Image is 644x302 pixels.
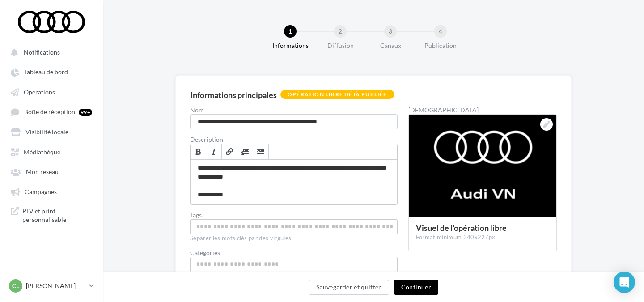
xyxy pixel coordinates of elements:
[190,219,398,234] div: Permet aux affiliés de trouver l'opération libre plus facilement
[190,234,398,242] div: Séparer les mots clés par des virgules
[384,25,397,38] div: 3
[190,107,398,113] label: Nom
[24,88,55,96] span: Opérations
[190,257,398,272] div: Choisissez une catégorie
[26,281,85,290] p: [PERSON_NAME]
[191,144,206,159] a: Gras (⌘+B)
[25,188,57,196] span: Campagnes
[5,144,97,160] a: Médiathèque
[280,90,394,99] div: Opération libre déjà publiée
[24,48,60,56] span: Notifications
[412,41,469,50] div: Publication
[334,25,347,38] div: 2
[309,280,389,295] button: Sauvegarder et quitter
[312,41,369,50] div: Diffusion
[26,168,59,176] span: Mon réseau
[22,207,92,224] span: PLV et print personnalisable
[24,108,75,116] span: Boîte de réception
[434,25,447,38] div: 4
[5,103,97,120] a: Boîte de réception 99+
[190,212,398,218] label: Tags
[362,41,419,50] div: Canaux
[5,44,94,60] button: Notifications
[190,136,398,143] label: Description
[190,91,277,99] div: Informations principales
[24,148,60,156] span: Médiathèque
[5,123,97,140] a: Visibilité locale
[192,221,395,232] input: Permet aux affiliés de trouver l'opération libre plus facilement
[192,259,395,269] input: Choisissez une catégorie
[253,144,269,159] a: Insérer/Supprimer une liste à puces
[7,277,96,294] a: Cl [PERSON_NAME]
[284,25,297,38] div: 1
[5,163,97,179] a: Mon réseau
[416,234,549,242] div: Format minimum 340x227px
[5,183,97,200] a: Campagnes
[25,128,68,136] span: Visibilité locale
[190,250,398,256] div: Catégories
[24,68,68,76] span: Tableau de bord
[222,144,237,159] a: Lien
[206,144,222,159] a: Italique (⌘+I)
[262,41,319,50] div: Informations
[408,107,557,113] div: [DEMOGRAPHIC_DATA]
[5,203,97,228] a: PLV et print personnalisable
[237,144,253,159] a: Insérer/Supprimer une liste numérotée
[191,160,397,204] div: Permet de préciser les enjeux de la campagne à vos affiliés
[394,280,438,295] button: Continuer
[416,224,549,232] div: Visuel de l'opération libre
[5,64,97,80] a: Tableau de bord
[614,272,635,293] div: Open Intercom Messenger
[12,281,19,290] span: Cl
[79,109,92,116] div: 99+
[5,84,97,100] a: Opérations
